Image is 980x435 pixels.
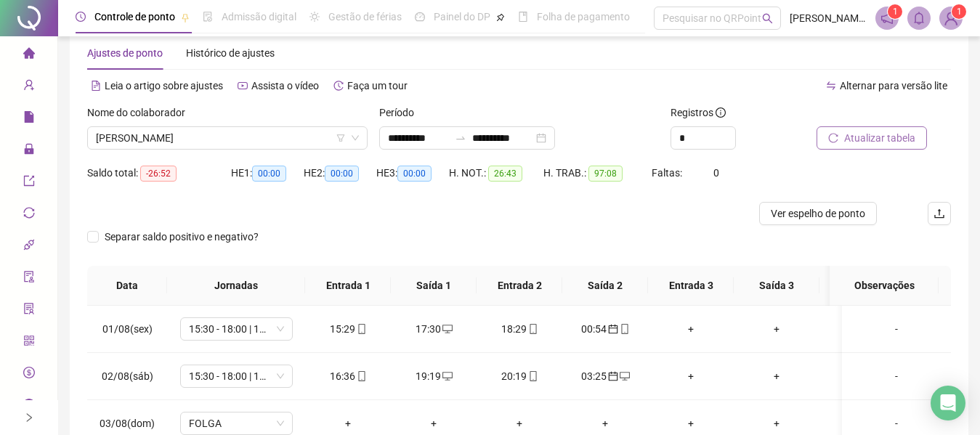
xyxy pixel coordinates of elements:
[607,371,618,381] span: calendar
[574,321,636,337] div: 00:54
[167,266,305,306] th: Jornadas
[660,321,722,337] div: +
[376,165,449,182] div: HE 3:
[543,165,652,182] div: H. TRAB.:
[99,229,264,245] span: Separar saldo positivo e negativo?
[527,371,538,381] span: mobile
[304,165,376,182] div: HE 2:
[415,12,425,22] span: dashboard
[828,133,838,143] span: reload
[23,137,35,166] span: lock
[309,12,320,22] span: sun
[434,11,490,23] span: Painel do DP
[355,324,367,334] span: mobile
[317,321,379,337] div: 15:29
[186,47,275,59] span: Histórico de ajustes
[831,415,894,431] div: +
[189,365,284,387] span: 15:30 - 18:00 | 19:00 - 02:30
[931,386,965,420] div: Open Intercom Messenger
[844,130,915,146] span: Atualizar tabela
[231,165,304,182] div: HE 1:
[317,415,379,431] div: +
[140,166,177,182] span: -26:52
[893,7,898,17] span: 1
[912,12,926,25] span: bell
[23,392,35,421] span: info-circle
[745,368,808,384] div: +
[607,324,618,334] span: calendar
[790,10,867,26] span: [PERSON_NAME]
[648,266,734,306] th: Entrada 3
[527,324,538,334] span: mobile
[449,165,543,182] div: H. NOT.:
[952,4,966,19] sup: Atualize o seu contato no menu Meus Dados
[880,12,894,25] span: notification
[24,412,34,423] span: right
[826,81,836,91] span: swap
[87,165,231,182] div: Saldo total:
[87,47,163,59] span: Ajustes de ponto
[23,232,35,261] span: api
[203,12,213,22] span: file-done
[305,266,391,306] th: Entrada 1
[574,368,636,384] div: 03:25
[252,166,286,182] span: 00:00
[351,134,360,142] span: down
[222,11,296,23] span: Admissão digital
[23,41,35,70] span: home
[94,11,175,23] span: Controle de ponto
[537,11,630,23] span: Folha de pagamento
[336,134,345,142] span: filter
[317,368,379,384] div: 16:36
[716,107,726,118] span: info-circle
[819,266,905,306] th: Entrada 4
[841,277,927,293] span: Observações
[518,12,528,22] span: book
[574,415,636,431] div: +
[888,4,902,19] sup: 1
[734,266,819,306] th: Saída 3
[618,371,630,381] span: desktop
[771,206,865,221] span: Ver espelho de ponto
[817,126,927,150] button: Atualizar tabela
[333,81,344,91] span: history
[618,324,630,334] span: mobile
[854,415,939,431] div: -
[23,296,35,325] span: solution
[102,323,153,335] span: 01/08(sex)
[759,202,877,225] button: Ver espelho de ponto
[87,266,167,306] th: Data
[854,368,939,384] div: -
[238,81,248,91] span: youtube
[76,12,86,22] span: clock-circle
[96,127,359,149] span: ANDESON SANTANA PEREIRA
[957,7,962,17] span: 1
[251,80,319,92] span: Assista o vídeo
[671,105,726,121] span: Registros
[488,166,522,182] span: 26:43
[402,415,465,431] div: +
[23,360,35,389] span: dollar
[105,80,223,92] span: Leia o artigo sobre ajustes
[91,81,101,91] span: file-text
[854,321,939,337] div: -
[562,266,648,306] th: Saída 2
[379,105,424,121] label: Período
[325,166,359,182] span: 00:00
[347,80,408,92] span: Faça um tour
[100,418,155,429] span: 03/08(dom)
[23,105,35,134] span: file
[441,324,453,334] span: desktop
[660,415,722,431] div: +
[23,264,35,293] span: audit
[713,167,719,179] span: 0
[488,415,551,431] div: +
[397,166,432,182] span: 00:00
[402,321,465,337] div: 17:30
[652,167,684,179] span: Faltas:
[488,321,551,337] div: 18:29
[189,318,284,340] span: 15:30 - 18:00 | 19:00 - 02:30
[831,321,894,337] div: +
[488,368,551,384] div: 20:19
[102,370,153,382] span: 02/08(sáb)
